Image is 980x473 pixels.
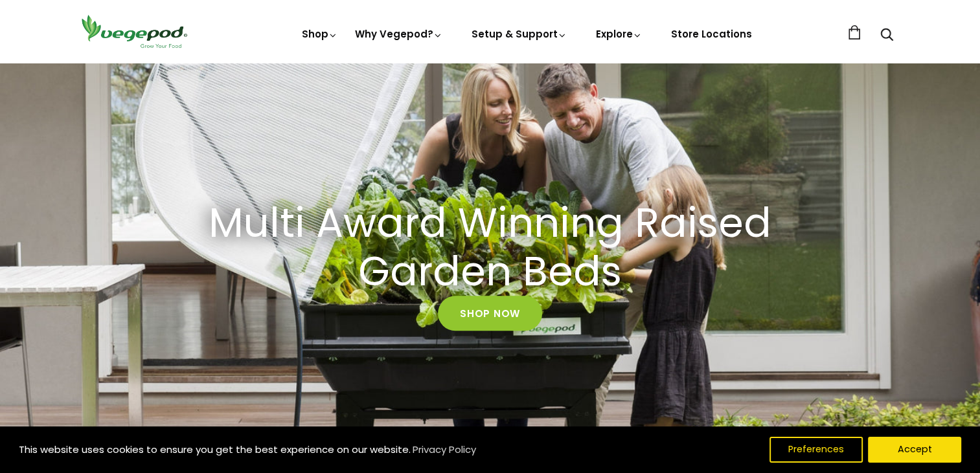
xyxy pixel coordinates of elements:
a: Setup & Support [472,27,567,41]
img: Vegepod [76,13,192,50]
a: Search [880,29,893,43]
a: Multi Award Winning Raised Garden Beds [183,199,798,296]
a: Explore [596,27,643,41]
a: Privacy Policy (opens in a new tab) [411,438,478,461]
a: Shop Now [438,296,542,331]
button: Accept [868,437,961,463]
button: Preferences [769,437,863,463]
a: Why Vegepod? [355,27,443,41]
h2: Multi Award Winning Raised Garden Beds [199,199,782,296]
span: This website uses cookies to ensure you get the best experience on our website. [19,443,411,456]
a: Shop [302,27,338,41]
a: Store Locations [671,27,752,41]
